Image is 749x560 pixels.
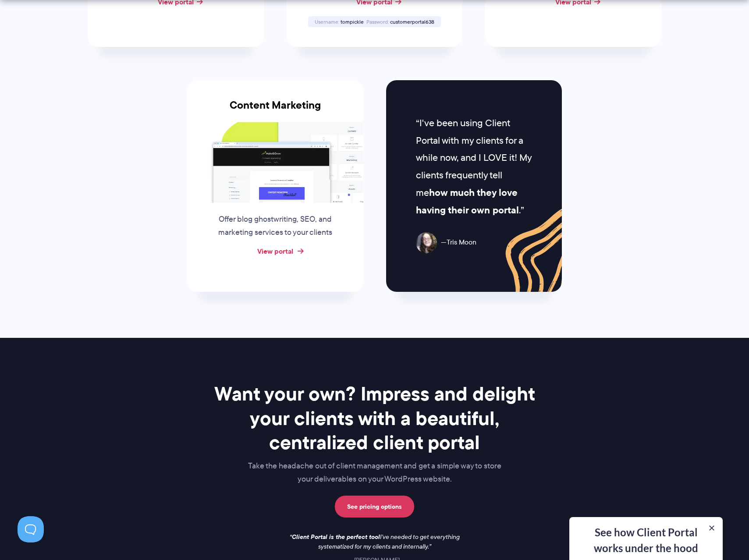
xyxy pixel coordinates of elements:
strong: how much they love having their own portal [416,185,519,217]
iframe: Toggle Customer Support [18,516,44,542]
strong: Client Portal is the perfect tool [292,532,380,542]
p: Take the headache out of client management and get a simple way to store your deliverables on you... [200,460,550,486]
p: I've needed to get everything systematized for my clients and internally. [283,532,467,552]
p: Offer blog ghostwriting, SEO, and marketing services to your clients [209,213,342,239]
span: Username [315,18,339,25]
h2: Want your own? Impress and delight your clients with a beautiful, centralized client portal [200,382,550,454]
a: View portal [257,246,293,256]
h3: Content Marketing [187,99,363,122]
span: Password [366,18,389,25]
a: See pricing options [335,496,414,517]
p: I've been using Client Portal with my clients for a while now, and I LOVE it! My clients frequent... [416,114,532,219]
span: tompickle [341,18,364,25]
span: customerportal638 [390,18,434,25]
span: Tris Moon [441,236,476,249]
